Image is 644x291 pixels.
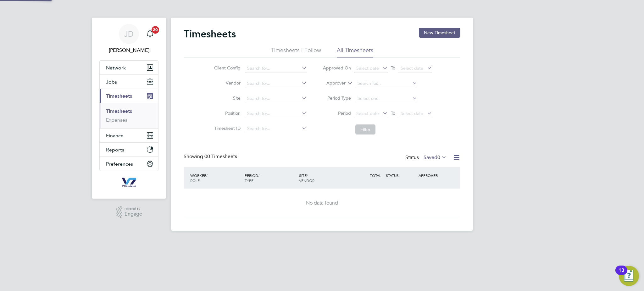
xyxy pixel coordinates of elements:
span: Select date [401,111,423,116]
input: Select one [355,94,417,103]
span: Select date [356,111,379,116]
li: Timesheets I Follow [271,47,321,58]
div: APPROVER [417,170,450,181]
button: Jobs [100,75,158,89]
h2: Timesheets [184,28,236,40]
span: JD [124,30,134,38]
button: Finance [100,129,158,142]
div: STATUS [384,170,417,181]
input: Search for... [355,79,417,88]
span: Jake Dunwell [99,47,158,54]
label: Period Type [323,95,351,101]
div: WORKER [189,170,243,186]
button: Network [100,61,158,74]
a: Go to home page [99,177,158,187]
div: Status [405,153,448,162]
a: JD[PERSON_NAME] [99,24,158,54]
span: Timesheets [106,93,132,99]
span: Finance [106,133,124,139]
a: Expenses [106,117,127,123]
label: Position [212,110,241,116]
span: / [258,173,259,178]
span: To [389,109,397,117]
input: Search for... [245,109,307,118]
span: Network [106,65,126,71]
span: 0 [437,154,440,161]
img: v7recruitment-logo-retina.png [119,177,139,187]
a: 20 [144,24,156,44]
label: Site [212,95,241,101]
input: Search for... [245,79,307,88]
li: All Timesheets [337,47,373,58]
input: Search for... [245,94,307,103]
a: Timesheets [106,108,132,114]
span: ROLE [190,178,200,183]
span: Preferences [106,161,133,167]
span: / [206,173,208,178]
label: Vendor [212,80,241,86]
label: Saved [424,154,447,161]
span: Powered by [125,206,142,211]
button: New Timesheet [419,28,460,38]
button: Timesheets [100,89,158,103]
span: VENDOR [299,178,314,183]
span: Select date [356,65,379,71]
div: SITE [297,170,352,186]
span: TYPE [245,178,253,183]
span: 20 [152,26,159,34]
button: Preferences [100,157,158,171]
span: TOTAL [370,173,381,178]
button: Reports [100,143,158,156]
label: Approver [317,80,346,86]
nav: Main navigation [92,18,166,199]
span: Reports [106,147,124,153]
span: Select date [401,65,423,71]
div: 13 [619,270,624,278]
span: 00 Timesheets [204,153,237,160]
label: Timesheet ID [212,125,241,131]
span: Engage [125,211,142,217]
div: No data found [190,200,454,206]
div: Showing [184,153,238,160]
a: Powered byEngage [116,206,142,218]
button: Open Resource Center, 13 new notifications [619,266,639,286]
input: Search for... [245,64,307,73]
label: Client Config [212,65,241,71]
span: / [307,173,308,178]
label: Approved On [323,65,351,71]
span: To [389,64,397,72]
div: PERIOD [243,170,297,186]
span: Jobs [106,79,117,85]
label: Period [323,110,351,116]
div: Timesheets [100,103,158,128]
button: Filter [355,124,375,135]
input: Search for... [245,124,307,133]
